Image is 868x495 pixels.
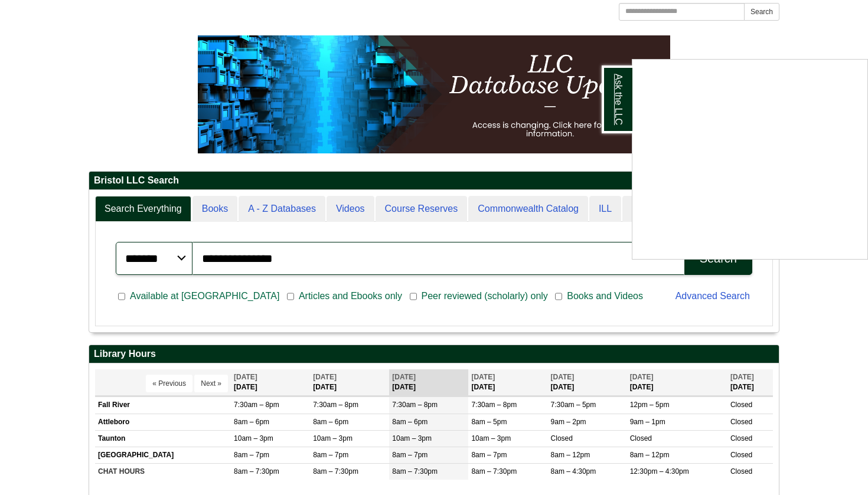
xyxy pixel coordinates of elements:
[198,35,670,153] img: HTML tutorial
[602,65,632,133] a: Ask the LLC
[313,434,353,442] span: 10am – 3pm
[294,289,407,303] span: Articles and Ebooks only
[730,373,754,381] span: [DATE]
[95,463,231,480] td: CHAT HOURS
[89,172,779,190] h2: Bristol LLC Search
[310,369,389,396] th: [DATE]
[234,434,273,442] span: 10am – 3pm
[194,375,228,392] button: Next »
[234,451,269,459] span: 8am – 7pm
[471,418,507,426] span: 8am – 5pm
[95,397,231,414] td: Fall River
[471,401,517,409] span: 7:30am – 8pm
[392,418,428,426] span: 8am – 6pm
[313,467,358,476] span: 8am – 7:30pm
[89,345,779,363] h2: Library Hours
[551,401,596,409] span: 7:30am – 5pm
[730,401,752,409] span: Closed
[730,434,752,442] span: Closed
[392,434,432,442] span: 10am – 3pm
[234,401,279,409] span: 7:30am – 8pm
[589,196,621,222] a: ILL
[727,369,773,396] th: [DATE]
[392,373,416,381] span: [DATE]
[562,289,648,303] span: Books and Videos
[632,60,867,259] iframe: Chat Widget
[744,3,779,21] button: Search
[234,418,269,426] span: 8am – 6pm
[392,401,438,409] span: 7:30am – 8pm
[118,291,125,302] input: Available at [GEOGRAPHIC_DATA]
[551,418,586,426] span: 9am – 2pm
[622,196,710,222] a: Journal Look-Up
[410,291,417,302] input: Peer reviewed (scholarly) only
[630,373,654,381] span: [DATE]
[630,401,670,409] span: 12pm – 5pm
[234,467,279,476] span: 8am – 7:30pm
[192,196,237,222] a: Books
[551,373,575,381] span: [DATE]
[551,451,590,459] span: 8am – 12pm
[730,451,752,459] span: Closed
[313,373,337,381] span: [DATE]
[234,373,257,381] span: [DATE]
[471,467,517,476] span: 8am – 7:30pm
[627,369,727,396] th: [DATE]
[231,369,310,396] th: [DATE]
[555,291,562,302] input: Books and Videos
[95,447,231,463] td: [GEOGRAPHIC_DATA]
[471,434,511,442] span: 10am – 3pm
[389,369,468,396] th: [DATE]
[95,414,231,430] td: Attleboro
[471,373,495,381] span: [DATE]
[551,434,573,442] span: Closed
[630,467,689,476] span: 12:30pm – 4:30pm
[730,467,752,476] span: Closed
[417,289,553,303] span: Peer reviewed (scholarly) only
[95,430,231,447] td: Taunton
[676,291,750,301] a: Advanced Search
[376,196,468,222] a: Course Reserves
[551,467,596,476] span: 8am – 4:30pm
[313,418,348,426] span: 8am – 6pm
[468,369,547,396] th: [DATE]
[327,196,374,222] a: Videos
[125,289,284,303] span: Available at [GEOGRAPHIC_DATA]
[630,434,652,442] span: Closed
[392,467,438,476] span: 8am – 7:30pm
[392,451,428,459] span: 8am – 7pm
[146,375,192,392] button: « Previous
[730,418,752,426] span: Closed
[630,418,665,426] span: 9am – 1pm
[632,59,868,260] div: Ask the LLC
[548,369,627,396] th: [DATE]
[239,196,325,222] a: A - Z Databases
[95,196,191,222] a: Search Everything
[313,401,358,409] span: 7:30am – 8pm
[630,451,670,459] span: 8am – 12pm
[471,451,507,459] span: 8am – 7pm
[468,196,588,222] a: Commonwealth Catalog
[313,451,348,459] span: 8am – 7pm
[287,291,294,302] input: Articles and Ebooks only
